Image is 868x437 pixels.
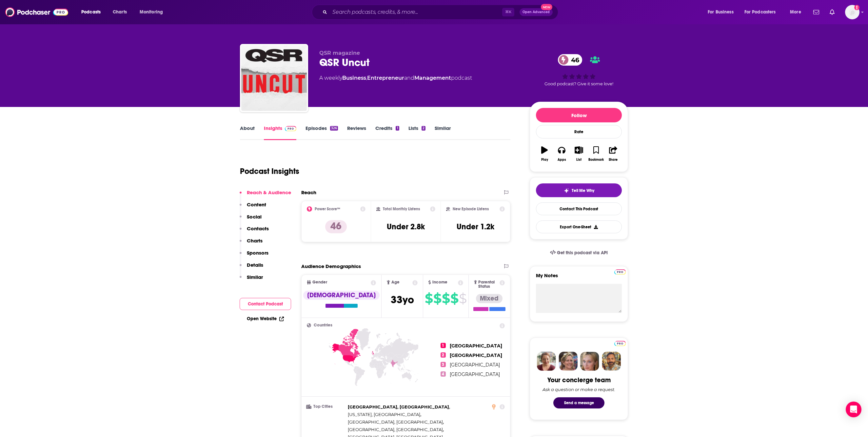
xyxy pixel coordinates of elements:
a: Show notifications dropdown [827,7,837,18]
h2: New Episode Listens [453,207,489,211]
span: ⌘ K [502,8,514,16]
div: Share [609,158,618,162]
h2: Reach [301,189,316,196]
button: open menu [135,7,171,17]
a: Lists2 [408,125,425,140]
span: , [348,403,450,411]
span: $ [425,293,433,304]
button: Export One-Sheet [536,220,622,233]
a: Similar [435,125,451,140]
div: Play [541,158,548,162]
p: Content [247,201,266,208]
h3: Under 1.2k [457,222,494,232]
a: 46 [558,54,582,66]
span: QSR magazine [319,50,360,56]
h2: Power Score™ [315,207,340,211]
button: Bookmark [587,142,604,166]
span: Income [432,280,447,284]
a: Business [342,75,366,81]
div: 1 [396,126,399,131]
span: [GEOGRAPHIC_DATA] [450,352,502,358]
button: Show profile menu [845,5,859,19]
span: 4 [441,371,446,377]
span: , [348,418,444,426]
button: Apps [553,142,570,166]
a: Pro website [614,268,626,275]
a: Episodes326 [306,125,338,140]
button: Follow [536,108,622,122]
span: More [790,8,801,17]
button: open menu [703,7,742,17]
span: Monitoring [140,8,163,17]
div: List [576,158,582,162]
span: 3 [441,362,446,367]
span: 33 yo [391,293,414,306]
div: Apps [558,158,566,162]
button: Play [536,142,553,166]
input: Search podcasts, credits, & more... [330,7,502,17]
span: , [348,411,421,418]
p: Details [247,262,263,268]
h3: Under 2.8k [387,222,425,232]
div: Mixed [476,294,503,303]
p: Reach & Audience [247,189,291,196]
span: For Podcasters [744,8,776,17]
h2: Audience Demographics [301,263,361,269]
button: Reach & Audience [240,189,291,201]
a: Credits1 [375,125,399,140]
p: Charts [247,238,263,244]
button: Charts [240,238,263,250]
p: Similar [247,274,263,280]
a: Entrepreneur [367,75,404,81]
a: InsightsPodchaser Pro [264,125,296,140]
button: Sponsors [240,250,268,262]
button: List [570,142,587,166]
span: 2 [441,352,446,358]
button: open menu [785,7,809,17]
span: , [366,75,367,81]
a: QSR Uncut [241,45,307,111]
div: Ask a question or make a request. [542,387,615,392]
img: Jon Profile [602,352,621,371]
a: Open Website [247,316,284,322]
a: Reviews [347,125,366,140]
div: 46Good podcast? Give it some love! [530,50,628,91]
p: 46 [325,220,347,233]
span: $ [459,293,466,304]
p: Contacts [247,225,269,232]
a: Contact This Podcast [536,202,622,215]
span: Countries [314,323,332,327]
span: Good podcast? Give it some love! [544,81,613,86]
span: 46 [564,54,582,66]
a: Pro website [614,340,626,346]
a: Management [414,75,451,81]
div: 326 [330,126,338,131]
img: tell me why sparkle [564,188,569,193]
h2: Total Monthly Listens [383,207,420,211]
button: Share [605,142,622,166]
div: [DEMOGRAPHIC_DATA] [303,291,380,300]
button: Send a message [553,397,604,408]
span: Parental Status [478,280,498,289]
img: Sydney Profile [537,352,556,371]
div: Bookmark [588,158,604,162]
button: Details [240,262,263,274]
span: New [541,4,553,10]
span: Age [391,280,400,284]
div: A weekly podcast [319,74,472,82]
span: and [404,75,414,81]
img: Podchaser Pro [285,126,296,131]
label: My Notes [536,272,622,284]
a: Show notifications dropdown [811,7,822,18]
span: Open Advanced [523,10,550,14]
div: 2 [422,126,425,131]
span: For Business [708,8,734,17]
img: Jules Profile [580,352,599,371]
span: Gender [312,280,327,284]
span: [GEOGRAPHIC_DATA], [GEOGRAPHIC_DATA] [348,419,443,425]
span: 1 [441,343,446,348]
p: Social [247,214,262,220]
svg: Add a profile image [854,5,859,10]
span: Charts [113,8,127,17]
p: Sponsors [247,250,268,256]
